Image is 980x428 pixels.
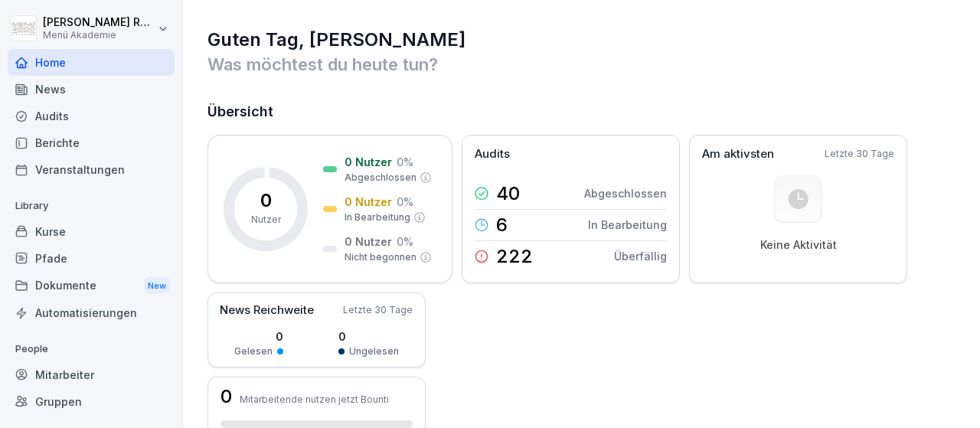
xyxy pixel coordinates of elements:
p: 6 [496,216,508,234]
p: In Bearbeitung [588,217,667,233]
p: 0 Nutzer [345,234,392,250]
h2: Übersicht [207,101,957,123]
p: Überfällig [614,248,667,264]
a: Mitarbeiter [8,361,175,388]
p: News Reichweite [220,302,314,319]
p: Letzte 30 Tage [343,303,413,317]
a: Kurse [8,218,175,245]
p: 0 [260,191,272,210]
a: Audits [8,103,175,129]
p: 0 [338,328,399,345]
p: Library [8,194,175,218]
a: Berichte [8,129,175,156]
p: Nutzer [251,213,281,227]
a: Gruppen [8,388,175,415]
p: 0 Nutzer [345,154,392,170]
h3: 0 [220,387,232,406]
p: 0 % [397,194,413,210]
h1: Guten Tag, [PERSON_NAME] [207,28,957,52]
p: [PERSON_NAME] Rolink [43,16,155,29]
p: 0 [234,328,283,345]
p: Keine Aktivität [760,238,837,252]
p: Abgeschlossen [345,171,416,185]
a: Home [8,49,175,76]
a: Veranstaltungen [8,156,175,183]
p: Mitarbeitende nutzen jetzt Bounti [240,394,389,405]
p: Ungelesen [349,345,399,358]
p: Nicht begonnen [345,250,416,264]
p: Abgeschlossen [584,185,667,201]
p: 40 [496,185,520,203]
p: 0 % [397,234,413,250]
p: In Bearbeitung [345,211,410,224]
p: People [8,337,175,361]
p: Was möchtest du heute tun? [207,52,957,77]
p: Am aktivsten [702,145,774,163]
a: DokumenteNew [8,272,175,300]
p: 222 [496,247,533,266]
p: 0 % [397,154,413,170]
p: Gelesen [234,345,273,358]
p: Audits [475,145,510,163]
a: Automatisierungen [8,299,175,326]
p: 0 Nutzer [345,194,392,210]
a: News [8,76,175,103]
p: Letzte 30 Tage [825,147,894,161]
div: Dokumente [8,272,175,300]
p: Menü Akademie [43,30,155,41]
div: New [144,277,170,295]
a: Pfade [8,245,175,272]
